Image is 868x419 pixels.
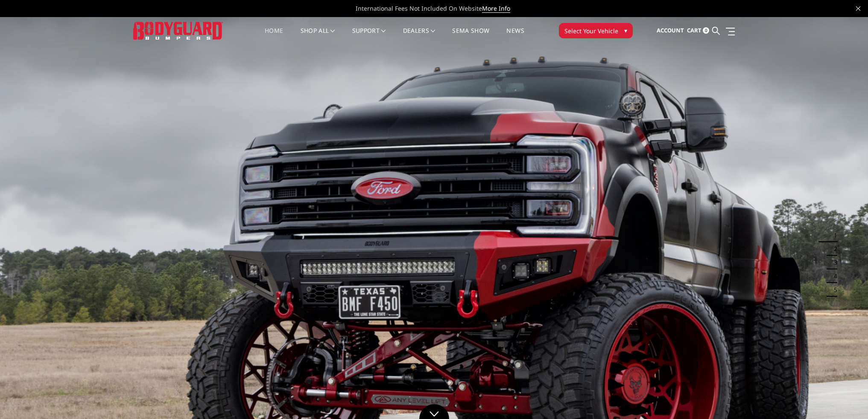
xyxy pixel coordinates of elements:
[403,28,435,44] a: Dealers
[829,283,837,297] button: 5 of 5
[829,256,837,269] button: 3 of 5
[657,19,684,42] a: Account
[687,19,709,42] a: Cart 0
[687,26,701,34] span: Cart
[829,242,837,256] button: 2 of 5
[559,23,633,38] button: Select Your Vehicle
[829,269,837,283] button: 4 of 5
[657,26,684,34] span: Account
[482,4,510,13] a: More Info
[564,26,618,35] span: Select Your Vehicle
[352,28,386,44] a: Support
[829,228,837,242] button: 1 of 5
[133,22,223,39] img: BODYGUARD BUMPERS
[265,28,283,44] a: Home
[624,26,627,35] span: ▾
[506,28,524,44] a: News
[452,28,489,44] a: SEMA Show
[301,28,335,44] a: shop all
[419,404,449,419] a: Click to Down
[703,27,709,34] span: 0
